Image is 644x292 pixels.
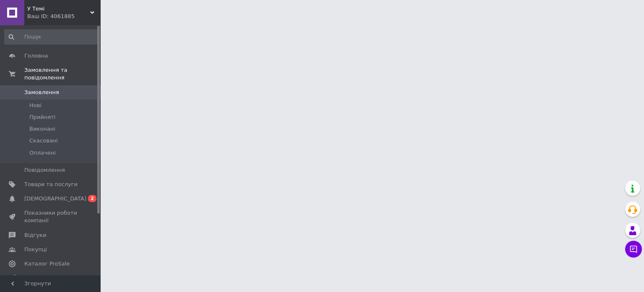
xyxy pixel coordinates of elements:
[4,29,99,45] input: Пошук
[24,66,101,82] span: Замовлення та повідомлення
[625,241,642,258] button: Чат з покупцем
[24,209,78,224] span: Показники роботи компанії
[88,195,96,202] span: 2
[24,195,86,203] span: [DEMOGRAPHIC_DATA]
[27,13,101,20] div: Ваш ID: 4061885
[27,5,90,13] span: У Темі
[24,246,47,253] span: Покупці
[29,102,42,109] span: Нові
[24,52,48,60] span: Головна
[24,166,65,174] span: Повідомлення
[29,113,55,121] span: Прийняті
[24,231,46,239] span: Відгуки
[29,137,58,145] span: Скасовані
[24,89,59,96] span: Замовлення
[24,260,70,268] span: Каталог ProSale
[24,181,78,188] span: Товари та послуги
[29,149,56,157] span: Оплачені
[24,274,53,282] span: Аналітика
[29,125,55,133] span: Виконані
